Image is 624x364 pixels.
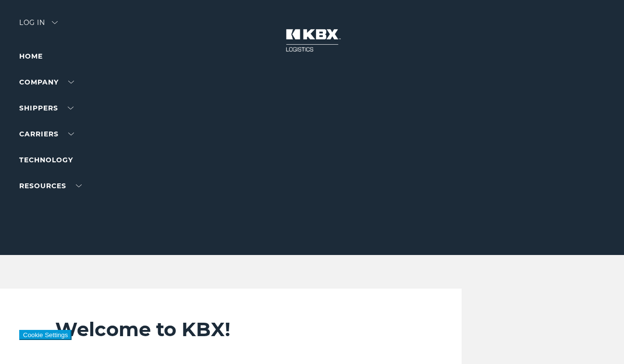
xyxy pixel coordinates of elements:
[19,330,72,340] button: Cookie Settings
[52,21,58,24] img: arrow
[19,130,74,138] a: Carriers
[19,104,73,112] a: SHIPPERS
[19,78,74,86] a: Company
[19,19,58,33] div: Log in
[19,52,43,61] a: Home
[19,156,73,164] a: Technology
[19,182,82,190] a: RESOURCES
[55,317,392,341] h2: Welcome to KBX!
[276,19,348,61] img: kbx logo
